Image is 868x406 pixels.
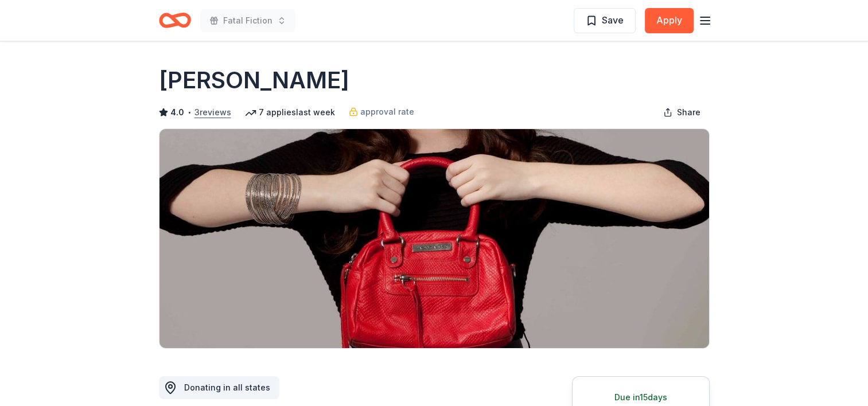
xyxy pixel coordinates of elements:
button: 3reviews [194,106,231,119]
span: 4.0 [170,106,184,119]
span: Donating in all states [184,382,270,392]
span: Share [677,106,700,119]
span: • [187,108,191,117]
span: Save [602,13,624,28]
span: approval rate [360,105,414,119]
span: Fatal Fiction [223,14,273,28]
button: Save [574,8,636,33]
button: Fatal Fiction [200,9,295,32]
a: Home [159,7,191,34]
a: approval rate [349,105,414,119]
h1: [PERSON_NAME] [159,64,349,96]
div: Due in 15 days [586,391,695,404]
button: Share [654,101,710,124]
img: Image for Jacki Easlick [159,129,709,348]
button: Apply [645,8,694,33]
div: 7 applies last week [245,106,335,119]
